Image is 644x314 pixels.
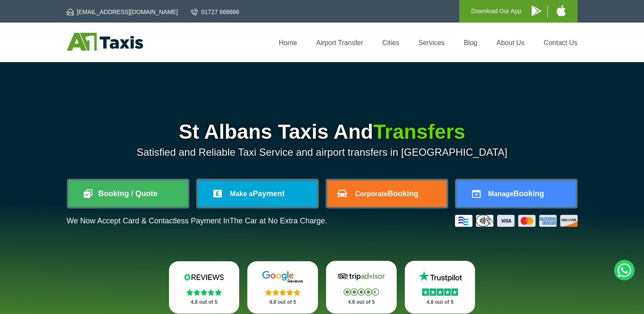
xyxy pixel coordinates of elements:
[67,146,578,158] p: Satisfied and Reliable Taxi Service and airport transfers in [GEOGRAPHIC_DATA]
[405,261,475,314] a: Trustpilot Stars 4.8 out of 5
[67,33,143,51] img: A1 Taxis St Albans LTD
[336,270,387,283] img: Tripadvisor
[257,297,309,308] p: 4.8 out of 5
[198,180,317,207] a: Make aPayment
[247,261,318,314] a: Google Stars 4.8 out of 5
[415,270,466,283] img: Trustpilot
[488,190,514,197] span: Manage
[457,180,576,207] a: ManageBooking
[279,39,297,46] a: Home
[355,190,387,197] span: Corporate
[67,122,578,142] h1: St Albans Taxis And
[67,217,327,226] p: We Now Accept Card & Contactless Payment In
[497,39,525,46] a: About Us
[343,288,379,296] img: Stars
[414,297,466,308] p: 4.8 out of 5
[471,6,521,17] p: Download Our App
[418,39,444,46] a: Services
[316,39,363,46] a: Airport Transfer
[455,215,578,227] img: Credit And Debit Cards
[557,5,566,16] img: A1 Taxis iPhone App
[335,297,387,308] p: 4.8 out of 5
[178,271,229,283] img: Reviews.io
[186,289,222,296] img: Stars
[230,190,252,197] span: Make a
[257,271,308,283] img: Google
[422,288,458,296] img: Stars
[69,180,188,207] a: Booking / Quote
[382,39,399,46] a: Cities
[373,120,465,143] span: Transfers
[191,8,240,16] a: 01727 866666
[67,8,178,16] a: [EMAIL_ADDRESS][DOMAIN_NAME]
[544,39,577,46] a: Contact Us
[532,6,541,16] img: A1 Taxis Android App
[178,297,230,308] p: 4.8 out of 5
[327,180,447,207] a: CorporateBooking
[229,217,327,225] span: The Car at No Extra Charge.
[464,39,477,46] a: Blog
[169,261,240,314] a: Reviews.io Stars 4.8 out of 5
[326,261,397,314] a: Tripadvisor Stars 4.8 out of 5
[265,289,301,296] img: Stars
